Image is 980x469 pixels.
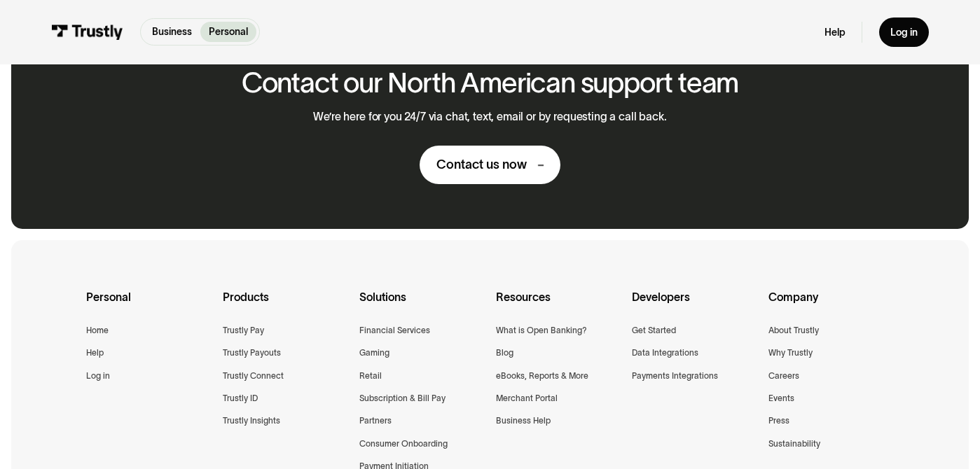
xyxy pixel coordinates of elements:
[51,24,123,40] img: Trustly Logo
[359,323,430,337] a: Financial Services
[144,22,200,42] a: Business
[420,146,560,184] a: Contact us now
[359,391,446,405] a: Subscription & Bill Pay
[768,437,820,451] a: Sustainability
[223,346,281,360] a: Trustly Payouts
[86,323,109,337] a: Home
[359,414,392,428] a: Partners
[359,288,485,323] div: Solutions
[879,17,929,47] a: Log in
[632,369,718,383] a: Payments Integrations
[359,346,389,360] a: Gaming
[223,391,258,405] a: Trustly ID
[496,346,513,360] a: Blog
[436,157,527,173] div: Contact us now
[768,369,799,383] a: Careers
[86,369,110,383] a: Log in
[496,288,621,323] div: Resources
[223,323,264,337] a: Trustly Pay
[152,24,192,39] p: Business
[768,288,894,323] div: Company
[223,369,284,383] a: Trustly Connect
[824,26,846,38] a: Help
[496,369,588,383] a: eBooks, Reports & More
[632,288,757,323] div: Developers
[359,437,448,451] a: Consumer Onboarding
[86,346,104,360] a: Help
[632,323,676,337] a: Get Started
[768,323,819,337] a: About Trustly
[496,391,558,405] a: Merchant Portal
[768,414,789,428] a: Press
[86,288,212,323] div: Personal
[359,369,382,383] a: Retail
[242,68,738,99] h2: Contact our North American support team
[768,391,794,405] a: Events
[496,414,551,428] a: Business Help
[209,24,248,39] p: Personal
[890,26,918,38] div: Log in
[313,110,666,123] p: We’re here for you 24/7 via chat, text, email or by requesting a call back.
[496,323,587,337] a: What is Open Banking?
[223,288,348,323] div: Products
[632,346,698,360] a: Data Integrations
[200,22,256,42] a: Personal
[223,414,280,428] a: Trustly Insights
[768,346,813,360] a: Why Trustly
